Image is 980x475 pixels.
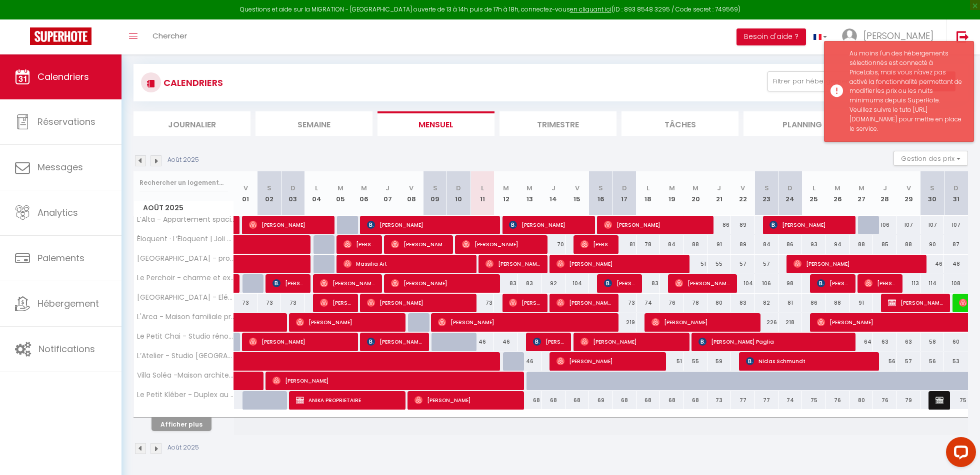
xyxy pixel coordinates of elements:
[683,235,707,254] div: 88
[135,333,235,340] span: Le Petit Chai - Studio rénové Bordeaux
[565,274,589,293] div: 104
[621,111,738,136] li: Tâches
[707,352,731,371] div: 59
[598,183,603,193] abbr: S
[494,171,517,216] th: 12
[767,71,863,91] button: Filtrer par hébergement
[802,235,825,254] div: 93
[526,183,532,193] abbr: M
[825,171,849,216] th: 26
[565,391,589,410] div: 68
[272,371,515,390] span: [PERSON_NAME]
[754,255,778,273] div: 57
[920,255,944,273] div: 46
[399,171,423,216] th: 08
[897,216,920,234] div: 107
[541,274,565,293] div: 92
[873,171,896,216] th: 28
[707,255,731,273] div: 55
[290,183,295,193] abbr: D
[707,171,731,216] th: 21
[849,294,873,312] div: 91
[551,183,555,193] abbr: J
[920,171,944,216] th: 30
[267,183,271,193] abbr: S
[698,332,847,351] span: [PERSON_NAME] Paglia
[518,391,541,410] div: 68
[391,274,493,293] span: [PERSON_NAME]
[906,183,911,193] abbr: V
[377,111,494,136] li: Mensuel
[873,391,896,410] div: 76
[470,171,494,216] th: 11
[778,391,802,410] div: 74
[944,391,968,410] div: 75
[707,216,731,234] div: 86
[296,391,398,410] span: ANIKA PROPRIETAIRE
[683,352,707,371] div: 55
[391,235,446,254] span: [PERSON_NAME]
[802,294,825,312] div: 86
[556,293,611,312] span: [PERSON_NAME]
[849,333,873,351] div: 64
[930,183,934,193] abbr: S
[707,235,731,254] div: 91
[272,274,304,293] span: [PERSON_NAME]
[541,391,565,410] div: 68
[660,235,683,254] div: 84
[296,313,398,332] span: [PERSON_NAME]
[315,183,318,193] abbr: L
[858,183,864,193] abbr: M
[509,215,587,234] span: [PERSON_NAME]
[660,294,683,312] div: 76
[234,294,257,312] div: 73
[556,254,682,273] span: [PERSON_NAME]
[793,254,919,273] span: [PERSON_NAME]
[161,71,223,94] h3: CALENDRIERS
[938,433,980,475] iframe: LiveChat chat widget
[956,30,969,43] img: logout
[38,343,95,355] span: Notifications
[944,235,968,254] div: 87
[167,155,199,165] p: Août 2025
[494,333,517,351] div: 46
[863,29,933,42] span: [PERSON_NAME]
[683,171,707,216] th: 20
[135,391,235,399] span: Le Petit Kléber - Duplex au coeur de [GEOGRAPHIC_DATA]
[920,216,944,234] div: 107
[37,297,99,310] span: Hébergement
[953,183,958,193] abbr: D
[944,171,968,216] th: 31
[604,215,706,234] span: [PERSON_NAME]
[257,171,281,216] th: 02
[151,418,211,431] button: Afficher plus
[849,171,873,216] th: 27
[849,49,963,134] div: Au moins l'un des hébergements sélectionnés est connecté à PriceLabs, mais vous n'avez pas activé...
[893,151,968,166] button: Gestion des prix
[944,274,968,293] div: 108
[769,215,848,234] span: [PERSON_NAME]
[707,391,731,410] div: 73
[385,183,389,193] abbr: J
[754,235,778,254] div: 84
[367,293,469,312] span: [PERSON_NAME]
[920,352,944,371] div: 56
[575,183,579,193] abbr: V
[834,19,946,54] a: ... [PERSON_NAME]
[612,391,636,410] div: 68
[731,216,754,234] div: 89
[731,171,754,216] th: 22
[683,255,707,273] div: 51
[414,391,516,410] span: [PERSON_NAME]
[897,171,920,216] th: 29
[367,215,492,234] span: [PERSON_NAME]
[636,171,660,216] th: 18
[37,161,83,173] span: Messages
[778,294,802,312] div: 81
[636,391,660,410] div: 68
[135,274,235,282] span: Le Perchoir - charme et exception à 5 min gare Bdx
[683,391,707,410] div: 68
[651,313,753,332] span: [PERSON_NAME]
[352,171,375,216] th: 06
[669,183,675,193] abbr: M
